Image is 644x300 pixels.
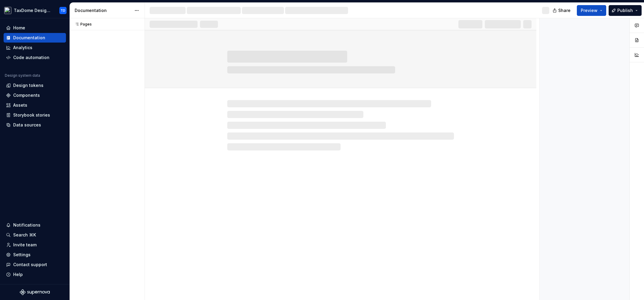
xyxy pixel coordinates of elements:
div: Settings [13,252,31,258]
a: Invite team [4,240,66,250]
a: Settings [4,250,66,260]
img: da704ea1-22e8-46cf-95f8-d9f462a55abe.png [4,7,11,14]
div: Design tokens [13,82,43,88]
div: Notifications [13,222,40,228]
button: Publish [609,5,642,16]
button: TaxDome Design SystemTD [1,4,68,17]
a: Analytics [4,43,66,52]
a: Components [4,91,66,100]
div: Design system data [5,73,40,78]
span: Preview [581,7,598,13]
button: Search ⌘K [4,230,66,240]
a: Design tokens [4,81,66,90]
button: Contact support [4,260,66,269]
div: Contact support [13,262,47,268]
div: TD [61,8,65,13]
div: Home [13,25,25,31]
div: Documentation [13,35,45,41]
button: Help [4,270,66,279]
div: Analytics [13,45,32,51]
div: Code automation [13,55,49,61]
a: Home [4,23,66,33]
a: Code automation [4,53,66,62]
div: Pages [72,22,92,27]
a: Documentation [4,33,66,43]
span: Share [558,7,571,13]
div: Storybook stories [13,112,50,118]
div: TaxDome Design System [14,7,52,13]
div: Assets [13,102,27,108]
div: Data sources [13,122,41,128]
span: Publish [617,7,633,13]
svg: Supernova Logo [20,289,50,295]
a: Data sources [4,120,66,130]
a: Assets [4,100,66,110]
button: Notifications [4,220,66,230]
a: Storybook stories [4,110,66,120]
div: Invite team [13,242,37,248]
div: Documentation [75,7,131,13]
button: Share [550,5,574,16]
div: Help [13,272,23,278]
div: Search ⌘K [13,232,36,238]
button: Preview [577,5,606,16]
div: Components [13,92,40,98]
